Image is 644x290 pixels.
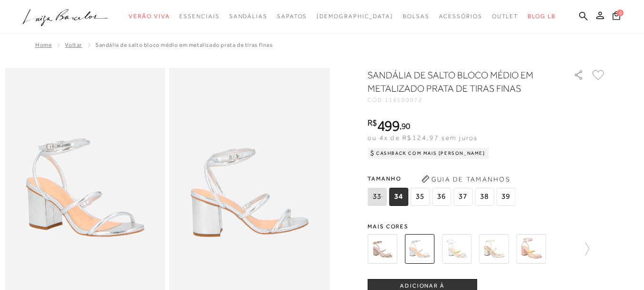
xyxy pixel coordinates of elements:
[410,188,429,206] span: 35
[179,8,219,25] a: noSubCategoriesText
[617,10,624,16] span: 0
[385,97,423,103] span: 116100072
[418,172,513,187] button: Guia de Tamanhos
[35,42,51,48] a: Home
[368,68,546,95] h1: SANDÁLIA DE SALTO BLOCO MÉDIO EM METALIZADO PRATA DE TIRAS FINAS
[528,8,555,25] a: BLOG LB
[432,188,451,206] span: 36
[492,8,519,25] a: noSubCategoriesText
[368,234,397,264] img: SANDÁLIA DE SALTO BLOCO MÉDIO EM METALIZADO DOURADO DE TIRAS FINAS
[439,13,482,20] span: Acessórios
[95,42,273,48] span: SANDÁLIA DE SALTO BLOCO MÉDIO EM METALIZADO PRATA DE TIRAS FINAS
[317,13,393,20] span: [DEMOGRAPHIC_DATA]
[368,172,518,186] span: Tamanho
[368,134,478,141] span: ou 4x de R$124,97 sem juros
[389,188,408,206] span: 34
[377,117,399,134] span: 499
[405,234,434,264] img: SANDÁLIA DE SALTO BLOCO MÉDIO EM METALIZADO PRATA DE TIRAS FINAS
[317,8,393,25] a: noSubCategoriesText
[403,13,429,20] span: Bolsas
[129,13,170,20] span: Verão Viva
[496,188,515,206] span: 39
[475,188,494,206] span: 38
[368,118,377,127] i: R$
[401,121,410,131] span: 90
[179,13,219,20] span: Essenciais
[528,13,555,20] span: BLOG LB
[439,8,482,25] a: noSubCategoriesText
[368,188,387,206] span: 33
[368,148,489,159] div: Cashback com Mais [PERSON_NAME]
[399,122,410,130] i: ,
[229,13,267,20] span: Sandálias
[403,8,429,25] a: noSubCategoriesText
[65,42,82,48] a: Voltar
[442,234,471,264] img: SANDÁLIA DE SALTO MÉDIO EM METALIZADO PRATA MULTICOR
[229,8,267,25] a: noSubCategoriesText
[129,8,170,25] a: noSubCategoriesText
[492,13,519,20] span: Outlet
[277,13,307,20] span: Sapatos
[610,11,623,23] button: 0
[516,234,546,264] img: SANDÁLIA SALTO MÉDIO ROSÉ
[368,224,606,229] span: Mais cores
[277,8,307,25] a: noSubCategoriesText
[368,97,558,103] div: CÓD:
[453,188,472,206] span: 37
[479,234,509,264] img: SANDÁLIA DE SALTO MÉDIO EM VERNIZ OFF WHITE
